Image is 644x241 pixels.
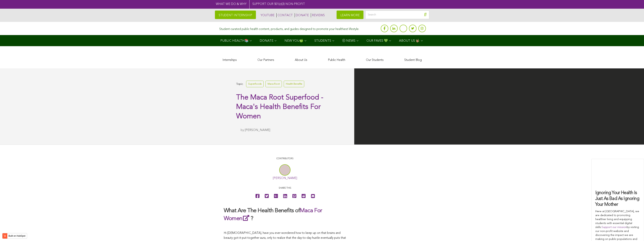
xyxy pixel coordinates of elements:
[246,81,264,87] a: Superfoods
[295,13,309,17] a: DONATE
[265,81,282,87] a: Maca Root
[241,129,244,132] span: by
[337,11,363,19] a: LEARN MORE
[284,81,304,87] a: Health Benefits
[236,82,243,87] span: Topic:
[314,39,331,42] span: STUDENTS
[224,208,322,221] a: Maca For Women
[224,207,346,222] h2: What Are The Health Benefits of ?
[245,129,270,132] a: [PERSON_NAME]
[260,13,275,17] a: YOUTUBE
[219,26,359,31] div: Student-curated public health content, products, and guides designed to promote your healthiest l...
[224,186,346,190] p: Share this
[399,39,420,42] span: ABOUT US 🤟🏽
[2,234,7,238] img: HubSpot sprocket logo
[366,39,388,42] span: OUR FAVES 💚
[311,13,325,17] a: REVIEWS
[276,13,293,17] a: CONTACT
[2,233,27,239] button: Built on HubSpot
[260,39,273,42] span: DONATE
[7,233,27,238] label: Built on HubSpot
[273,177,297,180] a: [PERSON_NAME]
[236,94,323,120] span: The Maca Root Superfood - Maca's Health Benefits For Women
[365,11,429,19] input: Search
[215,35,429,46] div: Navigation Menu
[224,157,346,161] p: CONTRIBUTORS
[625,223,644,241] iframe: Chat Widget
[284,39,303,42] span: NEW YOU🍏
[220,39,249,42] span: PUBLIC HEALTH📚
[342,39,355,42] span: Ⓥ NEWS
[215,11,256,19] a: STUDENT INTERNSHIP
